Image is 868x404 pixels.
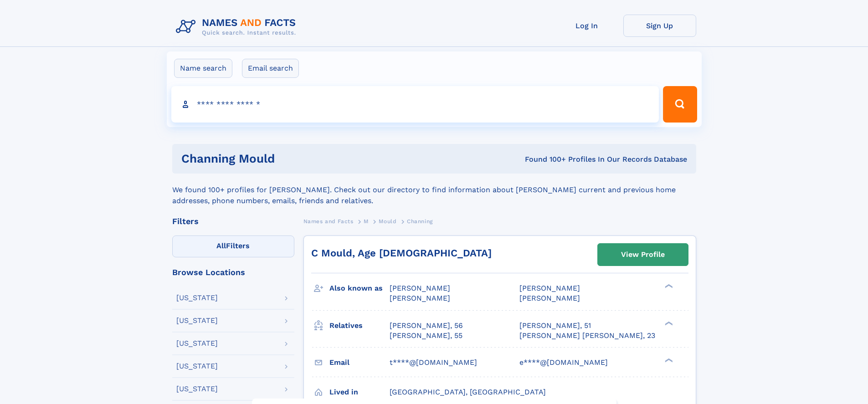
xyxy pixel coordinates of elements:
[364,215,369,227] a: M
[519,331,655,341] a: [PERSON_NAME] [PERSON_NAME], 23
[390,284,450,292] span: [PERSON_NAME]
[623,15,696,37] a: Sign Up
[176,363,218,370] div: [US_STATE]
[550,15,623,37] a: Log In
[400,154,687,164] div: Found 100+ Profiles In Our Records Database
[390,388,546,396] span: [GEOGRAPHIC_DATA], [GEOGRAPHIC_DATA]
[329,384,390,400] h3: Lived in
[176,317,218,324] div: [US_STATE]
[519,284,580,292] span: [PERSON_NAME]
[174,59,232,78] label: Name search
[303,215,354,227] a: Names and Facts
[390,294,450,302] span: [PERSON_NAME]
[329,318,390,333] h3: Relatives
[329,355,390,370] h3: Email
[172,235,294,257] label: Filters
[663,357,673,363] div: ❯
[176,294,218,302] div: [US_STATE]
[390,331,462,341] a: [PERSON_NAME], 55
[171,86,659,123] input: search input
[598,244,688,266] a: View Profile
[172,217,294,225] div: Filters
[663,320,673,326] div: ❯
[216,241,226,250] span: All
[311,247,492,259] a: C Mould, Age [DEMOGRAPHIC_DATA]
[329,281,390,296] h3: Also known as
[390,321,463,331] a: [PERSON_NAME], 56
[519,294,580,302] span: [PERSON_NAME]
[242,59,299,78] label: Email search
[172,15,303,39] img: Logo Names and Facts
[176,340,218,347] div: [US_STATE]
[621,244,665,265] div: View Profile
[519,321,591,331] a: [PERSON_NAME], 51
[663,283,673,289] div: ❯
[176,385,218,393] div: [US_STATE]
[379,215,396,227] a: Mould
[172,268,294,276] div: Browse Locations
[181,153,400,164] h1: Channing Mould
[172,174,696,206] div: We found 100+ profiles for [PERSON_NAME]. Check out our directory to find information about [PERS...
[364,218,369,225] span: M
[379,218,396,225] span: Mould
[663,86,697,123] button: Search Button
[407,218,433,225] span: Channing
